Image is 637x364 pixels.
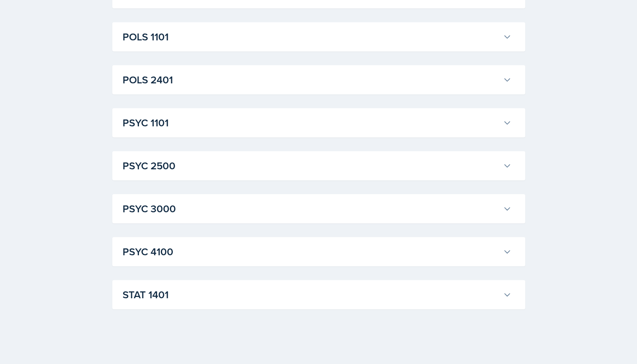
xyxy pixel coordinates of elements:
button: POLS 2401 [121,70,513,89]
button: PSYC 3000 [121,199,513,218]
button: STAT 1401 [121,285,513,304]
button: PSYC 1101 [121,113,513,132]
button: POLS 1101 [121,28,513,46]
h3: POLS 1101 [123,29,499,45]
h3: POLS 2401 [123,72,499,88]
h3: PSYC 2500 [123,158,499,174]
h3: STAT 1401 [123,287,499,303]
button: PSYC 2500 [121,156,513,175]
h3: PSYC 3000 [123,201,499,217]
button: PSYC 4100 [121,242,513,261]
h3: PSYC 1101 [123,115,499,131]
h3: PSYC 4100 [123,244,499,260]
